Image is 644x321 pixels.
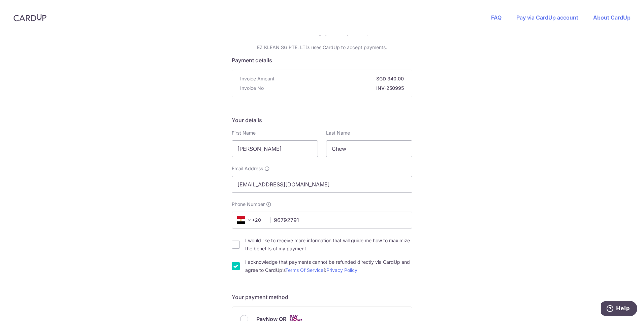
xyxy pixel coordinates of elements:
a: About CardUp [593,14,631,21]
strong: SGD 340.00 [277,75,404,82]
label: Last Name [326,130,350,136]
h5: Your payment method [232,293,412,301]
label: I acknowledge that payments cannot be refunded directly via CardUp and agree to CardUp’s & [245,258,412,274]
a: Pay via CardUp account [516,14,578,21]
input: First name [232,140,318,157]
input: Last name [326,140,412,157]
label: I would like to receive more information that will guide me how to maximize the benefits of my pa... [245,237,412,253]
img: CardUp [13,13,46,22]
input: Email address [232,176,412,193]
span: +20 [237,216,253,224]
h5: Your details [232,116,412,124]
span: Phone Number [232,201,265,208]
a: FAQ [491,14,502,21]
h5: Payment details [232,56,412,64]
span: +20 [235,216,265,224]
label: First Name [232,130,256,136]
a: Terms Of Service [285,267,323,273]
iframe: Opens a widget where you can find more information [601,301,637,318]
span: Invoice No [240,85,264,92]
strong: INV-250995 [266,85,404,92]
a: Privacy Policy [326,267,357,273]
span: Email Address [232,165,263,172]
p: EZ KLEAN SG PTE. LTD. uses CardUp to accept payments. [232,44,412,51]
span: Invoice Amount [240,75,275,82]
